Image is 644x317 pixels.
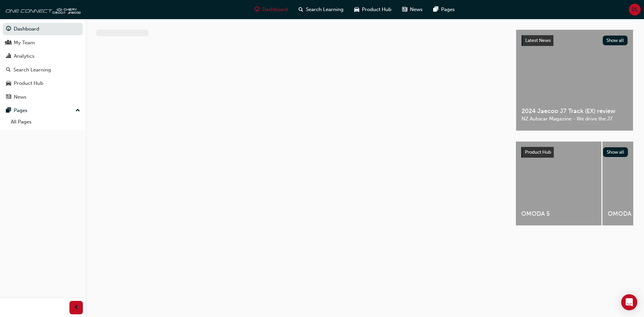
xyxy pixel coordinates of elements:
span: Search Learning [306,6,343,13]
a: car-iconProduct Hub [349,3,397,16]
img: oneconnect [3,3,80,16]
span: car-icon [6,81,11,87]
div: Analytics [14,52,35,60]
button: Show all [603,36,628,45]
span: search-icon [6,67,11,73]
a: guage-iconDashboard [249,3,293,16]
span: Product Hub [362,6,391,13]
span: pages-icon [6,108,11,114]
span: up-icon [75,106,80,115]
a: My Team [3,37,83,49]
a: Product Hub [3,77,83,90]
button: DashboardMy TeamAnalyticsSearch LearningProduct HubNews [3,21,83,104]
a: Product HubShow all [521,147,628,158]
span: pages-icon [433,5,438,14]
span: DL [632,6,638,13]
button: Show all [603,147,628,157]
span: OMODA 5 [521,210,596,218]
a: News [3,91,83,103]
span: guage-icon [6,26,11,32]
div: Search Learning [13,66,51,74]
a: Dashboard [3,23,83,35]
div: News [14,93,26,101]
span: prev-icon [74,304,79,312]
span: 2024 Jaecoo J7 Track (EX) review [522,107,628,115]
span: Pages [441,6,455,13]
a: Latest NewsShow all2024 Jaecoo J7 Track (EX) reviewNZ Autocar Magazine - We drive the J7. [516,30,633,131]
div: Open Intercom Messenger [621,294,637,310]
span: news-icon [6,94,11,100]
span: News [410,6,423,13]
span: search-icon [299,5,303,14]
span: Latest News [525,38,551,43]
div: Product Hub [14,80,43,87]
a: search-iconSearch Learning [293,3,349,16]
span: guage-icon [255,5,260,14]
span: NZ Autocar Magazine - We drive the J7. [522,115,628,123]
a: pages-iconPages [428,3,460,16]
a: Search Learning [3,64,83,76]
a: Latest NewsShow all [522,35,628,46]
span: Dashboard [262,6,288,13]
button: Pages [3,104,83,117]
a: news-iconNews [397,3,428,16]
span: chart-icon [6,53,11,59]
span: Product Hub [525,149,551,155]
div: Pages [14,107,28,114]
a: OMODA 5 [516,142,601,225]
span: car-icon [354,5,359,14]
div: My Team [14,39,35,47]
span: news-icon [402,5,407,14]
span: people-icon [6,40,11,46]
a: All Pages [8,117,83,127]
button: DL [629,4,641,15]
a: Analytics [3,50,83,62]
